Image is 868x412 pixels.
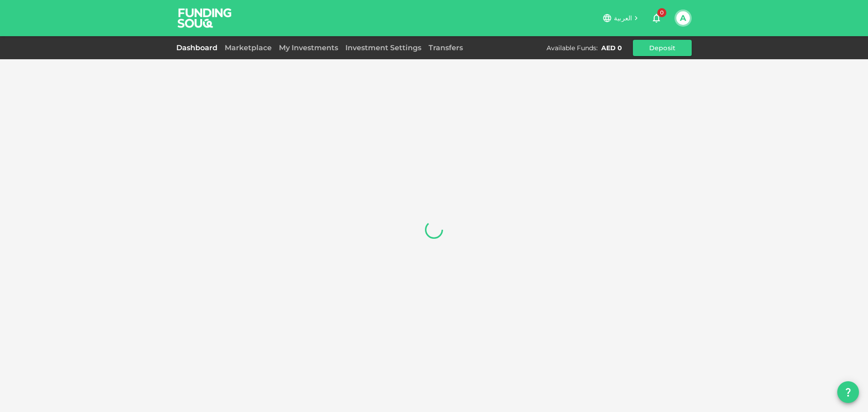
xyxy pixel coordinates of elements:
button: Deposit [633,40,692,56]
button: question [837,381,859,403]
a: Dashboard [176,43,221,52]
a: Transfers [425,43,467,52]
button: 0 [647,9,665,27]
div: Available Funds : [547,43,598,52]
a: Marketplace [221,43,275,52]
div: AED 0 [601,43,622,52]
span: العربية [614,14,632,22]
a: My Investments [275,43,342,52]
a: Investment Settings [342,43,425,52]
span: 0 [657,8,666,17]
button: A [676,11,690,25]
